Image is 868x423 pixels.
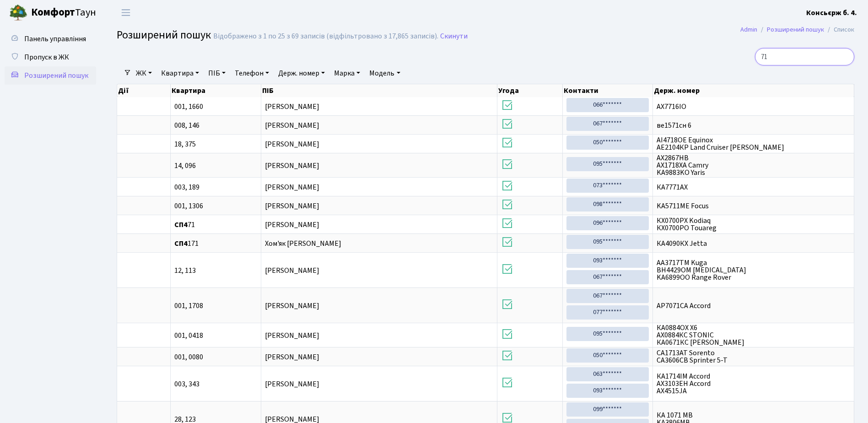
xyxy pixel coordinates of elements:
span: 003, 343 [174,380,257,388]
a: Модель [366,65,404,81]
span: [PERSON_NAME] [265,220,319,230]
span: 003, 189 [174,184,257,191]
span: KA5711ME Focus [657,202,850,210]
span: [PERSON_NAME] [265,379,319,389]
span: [PERSON_NAME] [265,352,319,362]
span: 001, 0080 [174,353,257,361]
span: 12, 113 [174,267,257,274]
span: АХ7716ІО [657,103,850,110]
span: 18, 375 [174,141,257,148]
span: 001, 1708 [174,302,257,309]
span: Таун [31,5,96,21]
th: Дії [117,84,171,97]
th: Контакти [563,84,653,97]
span: КА7771АХ [657,184,850,191]
a: Скинути [440,32,468,41]
b: Комфорт [31,5,75,20]
span: 171 [174,240,257,247]
b: Консьєрж б. 4. [806,8,857,18]
nav: breadcrumb [727,20,868,39]
span: Пропуск в ЖК [24,52,69,62]
th: Квартира [171,84,261,97]
span: [PERSON_NAME] [265,102,319,112]
span: 001, 1660 [174,103,257,110]
span: КА0884ОХ X6 АХ0884КС STONIC КА0671КС [PERSON_NAME] [657,324,850,346]
span: AP7071CA Accord [657,302,850,309]
th: Держ. номер [653,84,854,97]
span: КА4090КХ Jetta [657,240,850,247]
span: [PERSON_NAME] [265,161,319,171]
span: CA1713AT Sorento CA3606CB Sprinter 5-T [657,349,850,364]
a: Панель управління [5,30,96,48]
img: logo.png [9,4,27,22]
button: Переключити навігацію [114,5,137,20]
span: 001, 1306 [174,202,257,210]
span: 71 [174,221,257,228]
span: 008, 146 [174,122,257,129]
span: [PERSON_NAME] [265,139,319,149]
span: [PERSON_NAME] [265,301,319,311]
li: Список [824,25,854,35]
b: СП4 [174,239,188,249]
a: Квартира [157,65,203,81]
span: КА1714ІМ Accord АХ3103ЕН Accord АХ4515JA [657,373,850,395]
a: Розширений пошук [5,66,96,85]
span: AX2867HB AX1718XA Camry KA9883KO Yaris [657,154,850,176]
span: АІ4718ОЕ Equinox АЕ2104КР Land Cruiser [PERSON_NAME] [657,136,850,151]
input: Пошук... [755,48,854,65]
a: ПІБ [205,65,229,81]
th: ПІБ [261,84,497,97]
span: 14, 096 [174,162,257,169]
span: АА3717ТМ Kuga ВН4429ОМ [MEDICAL_DATA] KA6899OO Range Rover [657,259,850,281]
span: 28, 123 [174,416,257,423]
a: ЖК [132,65,156,81]
a: Держ. номер [275,65,329,81]
th: Угода [497,84,563,97]
a: Пропуск в ЖК [5,48,96,66]
span: [PERSON_NAME] [265,201,319,211]
span: [PERSON_NAME] [265,331,319,341]
a: Розширений пошук [767,25,824,34]
a: Admin [740,25,757,34]
span: [PERSON_NAME] [265,266,319,276]
a: Консьєрж б. 4. [806,7,857,18]
span: 001, 0418 [174,332,257,339]
span: [PERSON_NAME] [265,182,319,192]
span: КX0700РХ Kodiaq КX0700PO Touareg [657,217,850,232]
a: Телефон [231,65,273,81]
span: Розширений пошук [24,70,88,81]
span: ве1571сн 6 [657,122,850,129]
b: СП4 [174,220,188,230]
a: Марка [330,65,364,81]
span: Панель управління [24,34,86,44]
span: Хом'як [PERSON_NAME] [265,239,341,249]
div: Відображено з 1 по 25 з 69 записів (відфільтровано з 17,865 записів). [213,32,438,41]
span: [PERSON_NAME] [265,120,319,130]
span: Розширений пошук [117,27,211,43]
